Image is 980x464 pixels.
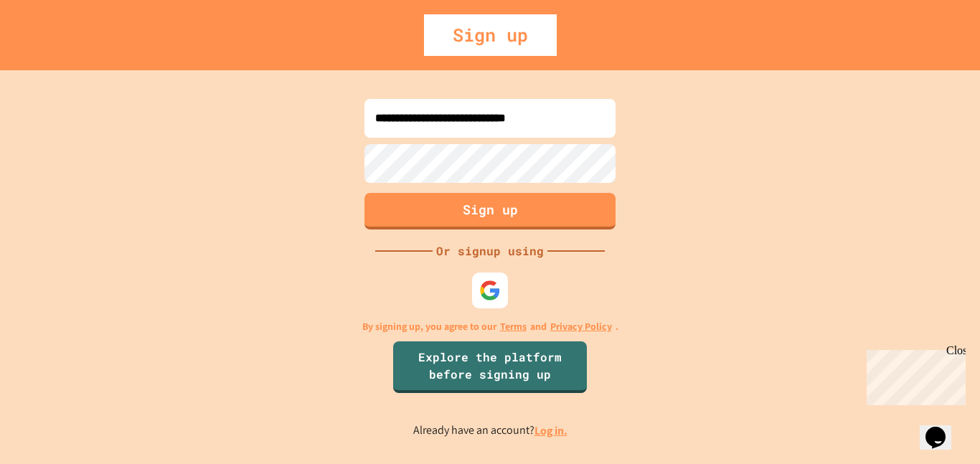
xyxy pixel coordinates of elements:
a: Log in. [534,423,567,438]
a: Privacy Policy [550,319,612,334]
iframe: chat widget [861,344,966,405]
button: Sign up [364,193,616,229]
a: Explore the platform before signing up [393,341,587,393]
p: By signing up, you agree to our and . [362,319,618,334]
div: Sign up [424,14,557,56]
iframe: chat widget [920,407,966,450]
div: Chat with us now!Close [6,6,99,91]
a: Terms [500,319,527,334]
img: google-icon.svg [479,280,501,301]
div: Or signup using [433,242,547,260]
p: Already have an account? [413,422,567,440]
